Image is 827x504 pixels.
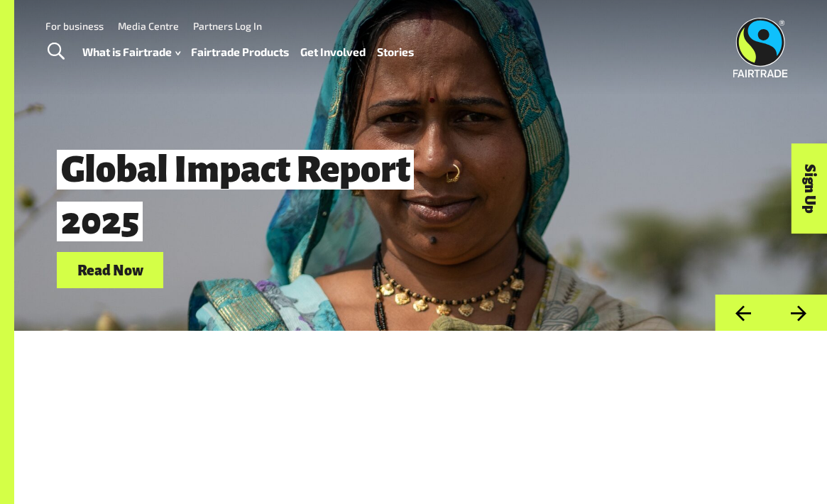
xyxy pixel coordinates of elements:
img: Fairtrade Australia New Zealand logo [733,18,787,77]
span: Global Impact Report 2025 [57,150,414,242]
a: Partners Log In [193,20,262,32]
a: Read Now [57,252,163,288]
a: What is Fairtrade [82,42,180,62]
button: Next [771,295,827,331]
a: For business [45,20,104,32]
a: Media Centre [118,20,179,32]
a: Fairtrade Products [191,42,289,62]
a: Stories [377,42,414,62]
button: Previous [715,295,771,331]
a: Get Involved [300,42,366,62]
a: Toggle Search [38,34,73,70]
